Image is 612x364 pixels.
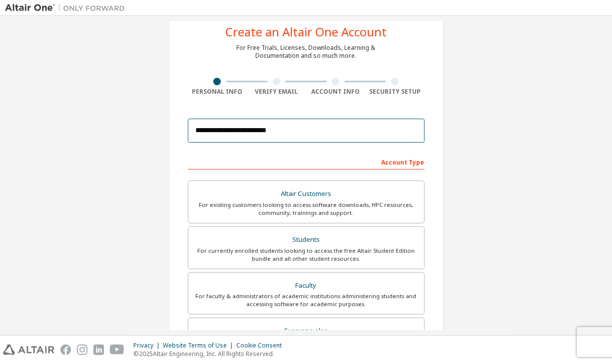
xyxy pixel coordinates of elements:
[194,233,418,247] div: Students
[194,247,418,263] div: For currently enrolled students looking to access the free Altair Student Edition bundle and all ...
[306,88,366,96] div: Account Info
[110,345,124,355] img: youtube.svg
[60,345,71,355] img: facebook.svg
[237,44,376,60] div: For Free Trials, Licenses, Downloads, Learning & Documentation and so much more.
[188,88,247,96] div: Personal Info
[93,345,104,355] img: linkedin.svg
[133,342,163,350] div: Privacy
[188,154,425,170] div: Account Type
[194,187,418,201] div: Altair Customers
[225,26,387,38] div: Create an Altair One Account
[236,342,288,350] div: Cookie Consent
[5,3,130,13] img: Altair One
[365,88,425,96] div: Security Setup
[194,201,418,217] div: For existing customers looking to access software downloads, HPC resources, community, trainings ...
[133,350,288,358] p: © 2025 Altair Engineering, Inc. All Rights Reserved.
[163,342,236,350] div: Website Terms of Use
[194,292,418,308] div: For faculty & administrators of academic institutions administering students and accessing softwa...
[3,345,54,355] img: altair_logo.svg
[194,279,418,293] div: Faculty
[77,345,87,355] img: instagram.svg
[194,324,418,338] div: Everyone else
[247,88,306,96] div: Verify Email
